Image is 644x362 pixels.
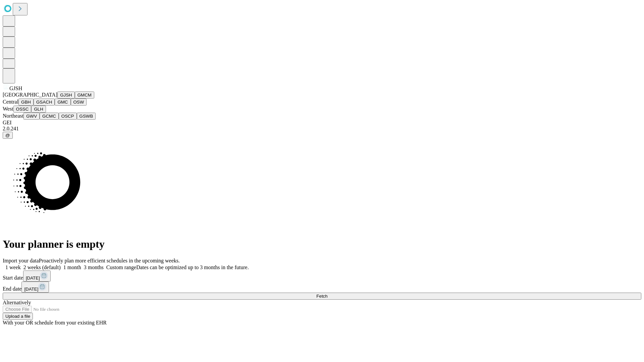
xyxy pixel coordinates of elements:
[23,270,51,282] button: [DATE]
[3,92,57,98] span: [GEOGRAPHIC_DATA]
[106,264,136,270] span: Custom range
[316,294,327,299] span: Fetch
[3,282,641,293] div: End date
[3,300,31,305] span: Alternatively
[3,113,23,119] span: Northeast
[3,258,39,263] span: Import your data
[40,113,59,120] button: GCMC
[13,106,32,113] button: OSSC
[84,264,104,270] span: 3 months
[18,99,34,106] button: GBH
[3,106,13,112] span: West
[34,99,55,106] button: GSACH
[3,132,13,139] button: @
[3,313,33,320] button: Upload a file
[3,293,641,300] button: Fetch
[5,264,21,270] span: 1 week
[77,113,96,120] button: GSWB
[3,320,107,325] span: With your OR schedule from your existing EHR
[9,85,22,91] span: GJSH
[71,99,87,106] button: OSW
[23,113,40,120] button: GWV
[39,258,180,263] span: Proactively plan more efficient schedules in the upcoming weeks.
[3,120,641,126] div: GEI
[59,113,77,120] button: OSCP
[3,270,641,282] div: Start date
[3,99,18,105] span: Central
[136,264,249,270] span: Dates can be optimized up to 3 months in the future.
[3,238,641,250] h1: Your planner is empty
[23,264,61,270] span: 2 weeks (default)
[21,282,49,293] button: [DATE]
[5,133,10,138] span: @
[75,92,94,99] button: GMCM
[63,264,81,270] span: 1 month
[57,92,75,99] button: GJSH
[3,126,641,132] div: 2.0.241
[55,99,70,106] button: GMC
[26,276,40,281] span: [DATE]
[31,106,46,113] button: GLH
[24,287,38,292] span: [DATE]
